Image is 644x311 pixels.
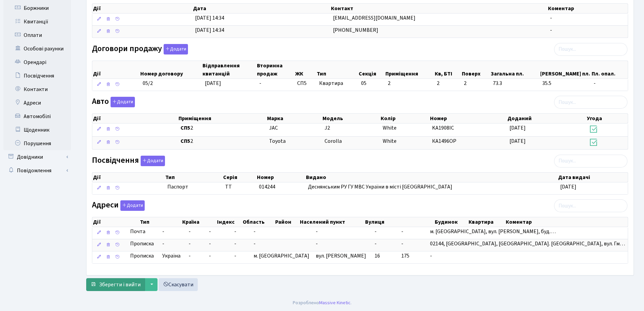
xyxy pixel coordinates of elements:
[461,61,490,79] th: Поверх
[375,228,377,235] span: -
[594,80,625,87] span: -
[92,156,165,166] label: Посвідчення
[167,183,220,191] span: Паспорт
[99,281,141,288] span: Зберегти і вийти
[181,124,190,132] b: СП5
[401,228,403,235] span: -
[333,14,415,22] span: [EMAIL_ADDRESS][DOMAIN_NAME]
[385,61,434,79] th: Приміщення
[591,61,628,79] th: Пл. опал.
[505,217,628,227] th: Коментар
[380,114,429,123] th: Колір
[119,199,145,211] a: Додати
[550,26,552,34] span: -
[361,80,366,87] span: 05
[3,15,71,28] a: Квитанції
[325,124,330,132] span: J2
[189,228,191,235] span: -
[164,44,188,54] button: Договори продажу
[269,124,278,132] span: JAC
[375,240,377,247] span: -
[464,80,487,87] span: 2
[225,183,232,191] span: ТТ
[209,240,211,247] span: -
[162,240,183,248] span: -
[162,43,188,54] a: Додати
[139,217,182,227] th: Тип
[468,217,505,227] th: Квартира
[3,123,71,137] a: Щоденник
[130,252,154,260] span: Прописка
[3,96,71,110] a: Адреси
[297,80,314,87] span: СП5
[254,240,256,247] span: -
[432,137,456,145] span: КА1496ОР
[189,240,191,247] span: -
[143,80,153,87] span: 05/2
[319,80,356,87] span: Квартира
[586,114,628,123] th: Угода
[254,228,256,235] span: -
[3,55,71,69] a: Орендарі
[140,61,202,79] th: Номер договору
[234,240,236,247] span: -
[540,61,591,79] th: [PERSON_NAME] пл.
[92,114,178,123] th: Дії
[182,217,216,227] th: Країна
[92,200,145,211] label: Адреси
[234,228,236,235] span: -
[120,200,145,211] button: Адреси
[3,1,71,15] a: Боржники
[162,252,183,260] span: Україна
[111,97,135,107] button: Авто
[547,4,628,13] th: Коментар
[383,137,397,145] span: White
[554,43,627,56] input: Пошук...
[493,80,537,87] span: 73.3
[432,124,454,132] span: KA1908ІС
[130,240,154,248] span: Прописка
[189,252,191,260] span: -
[560,183,576,191] span: [DATE]
[554,199,627,212] input: Пошук...
[162,228,183,236] span: -
[92,61,140,79] th: Дії
[299,217,364,227] th: Населений пункт
[256,61,294,79] th: Вторинна продаж
[109,96,135,108] a: Додати
[216,217,242,227] th: Індекс
[430,252,432,260] span: -
[434,217,468,227] th: Будинок
[305,173,557,182] th: Видано
[92,44,188,54] label: Договори продажу
[316,228,318,235] span: -
[542,80,588,87] span: 35.5
[554,96,627,109] input: Пошук...
[550,14,552,22] span: -
[130,228,145,236] span: Почта
[429,114,507,123] th: Номер
[3,42,71,55] a: Особові рахунки
[316,252,366,260] span: вул. [PERSON_NAME]
[139,154,165,166] a: Додати
[401,252,409,260] span: 175
[330,4,547,13] th: Контакт
[308,183,452,191] span: Деснянським РУ ГУ МВС України в місті [GEOGRAPHIC_DATA]
[259,80,261,87] span: -
[434,61,461,79] th: Кв, БТІ
[430,240,625,247] span: 02144, [GEOGRAPHIC_DATA], [GEOGRAPHIC_DATA]. [GEOGRAPHIC_DATA], вул. Гм…
[3,164,71,177] a: Повідомлення
[92,97,135,107] label: Авто
[92,173,165,182] th: Дії
[388,80,390,87] span: 2
[557,173,628,182] th: Дата видачі
[509,137,526,145] span: [DATE]
[375,252,380,260] span: 16
[319,299,351,306] a: Massive Kinetic
[509,124,526,132] span: [DATE]
[430,228,556,235] span: м. [GEOGRAPHIC_DATA], вул. [PERSON_NAME], буд.…
[192,4,331,13] th: Дата
[266,114,322,123] th: Марка
[92,217,139,227] th: Дії
[358,61,385,79] th: Секція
